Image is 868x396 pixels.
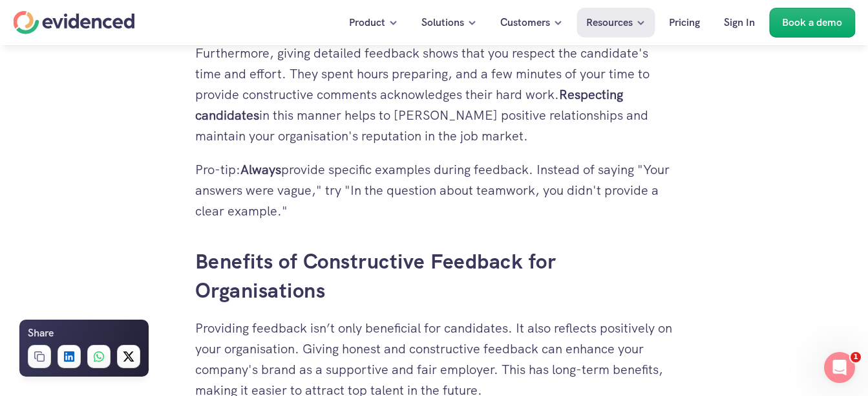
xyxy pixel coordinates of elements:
[28,309,58,318] span: Home
[26,220,105,234] span: Search for help
[26,250,217,277] div: Features to get the most out of your interviews
[86,277,172,329] button: Messages
[26,163,216,177] div: Send us a message
[714,8,765,38] a: Sign In
[240,161,281,178] strong: Always
[13,11,134,34] a: Home
[769,8,855,38] a: Book a demo
[26,114,233,136] p: How can we help?
[669,14,700,31] p: Pricing
[421,14,464,31] p: Solutions
[824,352,855,383] iframe: Intercom live chat
[26,21,52,47] img: Profile image for Lewis
[13,152,246,201] div: Send us a messageWe will reply as soon as we can
[19,245,240,282] div: Features to get the most out of your interviews
[26,92,233,114] p: Hi there 👋
[349,14,385,31] p: Product
[195,86,626,124] strong: Respecting candidates
[195,247,673,305] h3: Benefits of Constructive Feedback for Organisations
[222,21,246,44] div: Close
[107,309,152,318] span: Messages
[659,8,710,38] a: Pricing
[205,309,226,318] span: Help
[851,352,861,362] span: 1
[28,325,54,342] h6: Share
[26,177,216,190] div: We will reply as soon as we can
[19,214,240,239] button: Search for help
[195,159,673,221] p: Pro-tip: provide specific examples during feedback. Instead of saying "Your answers were vague," ...
[724,14,755,31] p: Sign In
[173,277,259,329] button: Help
[782,14,842,31] p: Book a demo
[500,14,550,31] p: Customers
[586,14,633,31] p: Resources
